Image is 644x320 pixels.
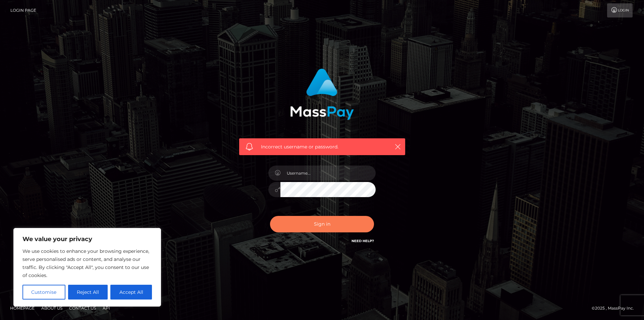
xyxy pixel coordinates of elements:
[7,303,37,313] a: Homepage
[39,303,65,313] a: About Us
[68,285,108,300] button: Reject All
[100,303,113,313] a: API
[66,303,99,313] a: Contact Us
[110,285,152,300] button: Accept All
[352,239,374,243] a: Need Help?
[592,305,639,312] div: © 2025 , MassPay Inc.
[13,228,161,307] div: We value your privacy
[22,285,65,300] button: Customise
[10,3,36,17] a: Login Page
[290,68,354,120] img: MassPay Login
[261,143,383,150] span: Incorrect username or password.
[280,166,376,181] input: Username...
[22,235,152,243] p: We value your privacy
[270,216,374,232] button: Sign in
[22,247,152,279] p: We use cookies to enhance your browsing experience, serve personalised ads or content, and analys...
[607,3,633,17] a: Login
